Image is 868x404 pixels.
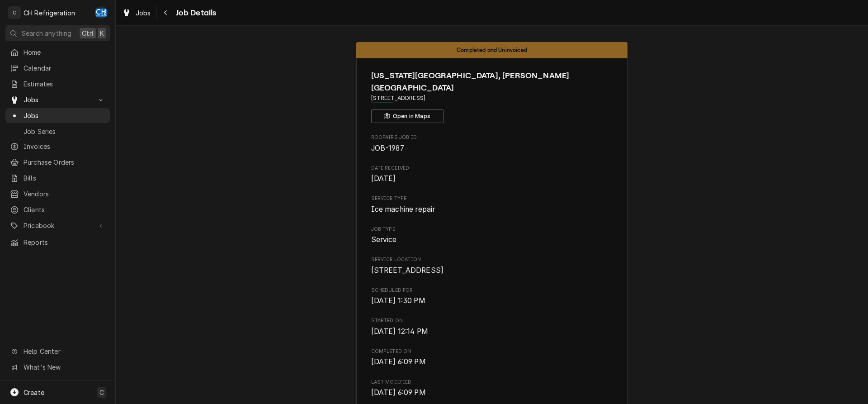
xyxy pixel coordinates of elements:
span: Service Location [371,265,613,276]
div: Job Type [371,226,613,245]
a: Reports [5,235,110,250]
a: Jobs [5,108,110,123]
div: Status [356,42,627,58]
a: Home [5,45,110,60]
span: What's New [24,362,104,372]
span: Started On [371,326,613,337]
span: Job Type [371,234,613,245]
a: Go to Pricebook [5,218,110,233]
span: Scheduled For [371,295,613,306]
a: Bills [5,171,110,185]
div: Date Received [371,165,613,184]
div: Last Modified [371,379,613,398]
a: Go to Help Center [5,344,110,359]
span: Name [371,70,613,94]
span: [DATE] [371,174,396,183]
span: Completed On [371,356,613,367]
div: Started On [371,317,613,337]
span: Job Type [371,226,613,233]
div: Roopairs Job ID [371,134,613,153]
span: Create [24,389,44,396]
span: Reports [24,238,105,247]
span: Jobs [24,111,105,120]
span: [DATE] 6:09 PM [371,388,426,397]
a: Go to What's New [5,360,110,375]
button: Search anythingCtrlK [5,25,110,41]
a: Purchase Orders [5,155,110,170]
div: C [8,6,21,19]
span: Last Modified [371,379,613,386]
span: Last Modified [371,387,613,398]
span: Purchase Orders [24,157,105,167]
span: Service Type [371,195,613,202]
span: Jobs [136,8,151,18]
span: Vendors [24,189,105,199]
span: K [100,29,104,38]
span: C [99,388,104,397]
button: Open in Maps [371,109,443,123]
span: Date Received [371,165,613,172]
span: Calendar [24,63,105,73]
span: Estimates [24,79,105,89]
span: [DATE] 6:09 PM [371,357,426,366]
span: Completed On [371,348,613,355]
span: Service Type [371,204,613,215]
span: Home [24,48,105,57]
div: CH Refrigeration [24,8,75,18]
a: Job Series [5,124,110,139]
span: Search anything [22,29,71,38]
a: Go to Jobs [5,92,110,107]
a: Clients [5,202,110,217]
span: Service Location [371,256,613,263]
span: Started On [371,317,613,324]
span: Scheduled For [371,287,613,294]
span: Roopairs Job ID [371,143,613,154]
span: Invoices [24,142,105,151]
span: Help Center [24,347,104,356]
div: Chris Hiraga's Avatar [95,6,108,19]
span: Pricebook [24,221,92,230]
a: Jobs [118,5,155,20]
span: [DATE] 1:30 PM [371,296,425,305]
button: Navigate back [159,5,173,20]
a: Estimates [5,76,110,91]
a: Invoices [5,139,110,154]
div: Service Location [371,256,613,276]
span: Completed and Uninvoiced [457,47,527,53]
div: Client Information [371,70,613,123]
div: Scheduled For [371,287,613,306]
span: JOB-1987 [371,144,404,152]
span: [STREET_ADDRESS] [371,266,444,275]
span: Jobs [24,95,92,105]
span: Clients [24,205,105,214]
span: Job Series [24,127,105,136]
a: Vendors [5,186,110,201]
span: Roopairs Job ID [371,134,613,141]
span: Ctrl [82,29,94,38]
a: Calendar [5,61,110,76]
span: [DATE] 12:14 PM [371,327,428,336]
span: Date Received [371,173,613,184]
span: Address [371,94,613,102]
span: Job Details [173,7,217,19]
span: Service [371,235,397,244]
span: Ice machine repair [371,205,435,214]
div: Service Type [371,195,613,214]
div: Completed On [371,348,613,367]
span: Bills [24,173,105,183]
div: CH [95,6,108,19]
